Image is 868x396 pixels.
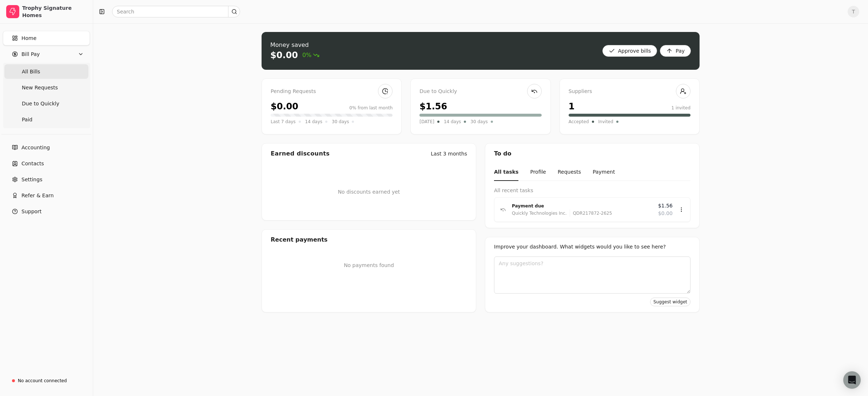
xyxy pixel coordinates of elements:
button: Suggest widget [650,298,690,306]
div: 1 [569,100,575,113]
div: Trophy Signature Homes [22,4,87,19]
div: $0.00 [270,49,298,61]
span: 30 days [332,118,349,125]
span: Refer & Earn [21,192,54,199]
a: Contacts [3,156,90,171]
div: Recent payments [262,230,476,250]
span: All Bills [22,68,40,76]
div: All recent tasks [494,187,690,194]
button: T [848,6,859,17]
a: All Bills [4,64,88,79]
a: Due to Quickly [4,96,88,111]
div: Payment due [512,202,652,210]
span: Settings [21,176,42,183]
div: 0% from last month [349,105,393,111]
span: Contacts [21,160,44,167]
span: Due to Quickly [22,100,59,108]
a: Settings [3,172,90,187]
span: $0.00 [658,210,673,217]
span: Last 7 days [271,118,296,125]
div: Pending Requests [271,88,393,96]
button: Requests [558,164,581,181]
span: $1.56 [658,202,673,210]
div: Earned discounts [271,149,330,158]
button: Bill Pay [3,47,90,61]
a: No account connected [3,374,90,387]
span: 0% [302,51,319,60]
div: 1 invited [671,105,690,111]
span: New Requests [22,84,58,92]
a: Home [3,31,90,45]
span: Invited [598,118,613,125]
span: Accounting [21,144,50,151]
span: 30 days [470,118,487,125]
button: Profile [530,164,546,181]
button: Approve bills [602,45,657,57]
button: Payment [593,164,615,181]
a: Accounting [3,140,90,155]
span: 14 days [305,118,322,125]
div: No discounts earned yet [338,177,400,207]
div: QDR217872-2625 [570,210,612,217]
button: Pay [660,45,691,57]
span: 14 days [444,118,461,125]
input: Search [112,6,240,17]
div: Money saved [270,41,319,49]
a: New Requests [4,80,88,95]
span: Support [21,208,41,215]
span: Accepted [569,118,589,125]
div: Open Intercom Messenger [843,371,861,389]
div: To do [485,144,699,164]
div: Last 3 months [431,150,467,158]
div: Quickly Technologies Inc. [512,210,567,217]
span: [DATE] [419,118,434,125]
div: $1.56 [419,100,447,113]
span: Paid [22,116,32,124]
a: Paid [4,112,88,127]
button: Support [3,204,90,219]
p: No payments found [271,262,467,269]
div: $0.00 [271,100,298,113]
button: All tasks [494,164,518,181]
div: Improve your dashboard. What widgets would you like to see here? [494,243,690,251]
span: Bill Pay [21,50,40,58]
div: Suppliers [569,88,690,96]
button: Refer & Earn [3,188,90,203]
div: No account connected [18,377,67,384]
span: Home [21,35,36,42]
div: Due to Quickly [419,88,541,96]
